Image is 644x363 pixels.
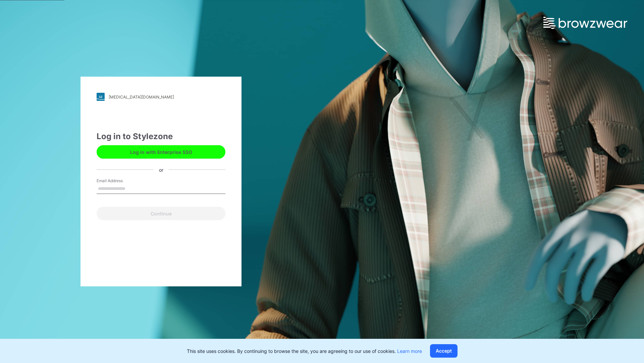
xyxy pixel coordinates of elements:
[543,17,627,29] img: browzwear-logo.e42bd6dac1945053ebaf764b6aa21510.svg
[154,166,169,173] div: or
[109,94,174,99] div: [MEDICAL_DATA][DOMAIN_NAME]
[430,344,458,358] button: Accept
[97,130,225,143] div: Log in to Stylezone
[187,348,422,355] p: This site uses cookies. By continuing to browse the site, you are agreeing to our use of cookies.
[97,178,144,184] label: Email Address
[397,348,422,354] a: Learn more
[97,93,225,101] a: [MEDICAL_DATA][DOMAIN_NAME]
[97,145,225,159] button: Log in with Enterprise SSO
[97,93,105,101] img: stylezone-logo.562084cfcfab977791bfbf7441f1a819.svg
